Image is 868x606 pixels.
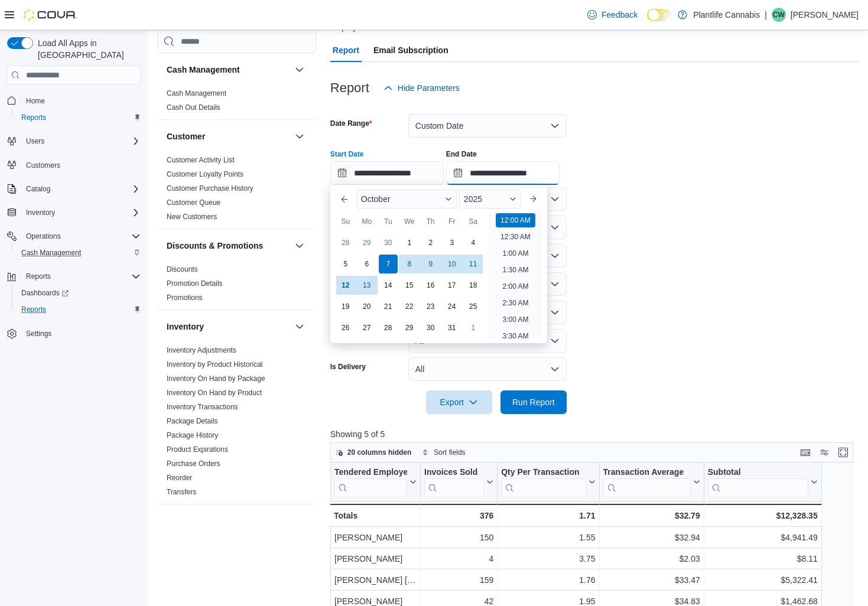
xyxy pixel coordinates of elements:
[21,113,46,122] span: Reports
[443,255,461,273] div: day-10
[336,318,355,337] div: day-26
[379,76,464,100] button: Hide Parameters
[347,448,412,457] span: 20 columns hidden
[334,467,417,497] button: Tendered Employee
[12,285,145,301] a: Dashboards
[167,389,262,397] a: Inventory On Hand by Product
[708,530,818,545] div: $4,941.49
[2,268,145,285] button: Reports
[501,467,595,497] button: Qty Per Transaction
[707,509,817,523] div: $12,328.35
[421,318,440,337] div: day-30
[446,149,477,159] label: End Date
[501,467,586,497] div: Qty Per Transaction
[167,279,223,288] a: Promotion Details
[26,329,51,338] span: Settings
[167,403,238,411] a: Inventory Transactions
[464,194,482,204] span: 2025
[167,293,203,302] span: Promotions
[26,208,55,217] span: Inventory
[334,530,417,545] div: [PERSON_NAME]
[24,9,77,21] img: Cova
[647,9,672,21] input: Dark Mode
[26,232,61,241] span: Operations
[12,245,145,261] button: Cash Management
[798,445,812,460] button: Keyboard shortcuts
[157,262,316,309] div: Discounts & Promotions
[379,276,398,295] div: day-14
[167,279,223,288] span: Promotion Details
[167,417,218,425] a: Package Details
[421,212,440,231] div: Th
[379,255,398,273] div: day-7
[167,240,290,252] button: Discounts & Promotions
[791,8,859,22] p: [PERSON_NAME]
[167,321,290,333] button: Inventory
[693,8,760,22] p: Plantlife Cannabis
[446,161,560,185] input: Press the down key to open a popover containing a calendar.
[167,431,218,439] a: Package History
[21,134,49,148] button: Users
[167,445,228,454] a: Product Expirations
[501,552,595,566] div: 3.75
[424,467,484,497] div: Invoices Sold
[424,467,493,497] button: Invoices Sold
[26,161,60,170] span: Customers
[292,129,307,144] button: Customer
[424,573,493,587] div: 159
[707,467,808,478] div: Subtotal
[167,388,262,398] span: Inventory On Hand by Product
[433,390,485,414] span: Export
[21,229,141,243] span: Operations
[167,212,217,221] span: New Customers
[424,552,493,566] div: 4
[361,194,391,204] span: October
[512,396,555,408] span: Run Report
[443,318,461,337] div: day-31
[464,212,483,231] div: Sa
[765,8,767,22] p: |
[167,321,204,333] h3: Inventory
[330,362,366,372] label: Is Delivery
[167,474,192,482] a: Reorder
[773,8,785,22] span: CW
[167,198,220,207] span: Customer Queue
[357,276,376,295] div: day-13
[603,573,700,587] div: $33.47
[603,467,700,497] button: Transaction Average
[501,530,595,545] div: 1.55
[398,82,460,94] span: Hide Parameters
[167,131,290,142] button: Customer
[21,182,55,196] button: Catalog
[17,110,141,125] span: Reports
[167,213,217,221] a: New Customers
[17,302,141,317] span: Reports
[603,467,690,478] div: Transaction Average
[167,170,243,179] span: Customer Loyalty Points
[373,38,448,62] span: Email Subscription
[357,297,376,316] div: day-20
[21,182,141,196] span: Catalog
[336,276,355,295] div: day-12
[464,276,483,295] div: day-18
[167,416,218,426] span: Package Details
[167,64,290,76] button: Cash Management
[498,296,533,310] li: 2:30 AM
[336,297,355,316] div: day-19
[26,272,51,281] span: Reports
[167,473,192,483] span: Reorder
[501,573,595,587] div: 1.76
[17,286,73,300] a: Dashboards
[330,81,369,95] h3: Report
[708,552,818,566] div: $8.11
[2,92,145,109] button: Home
[167,460,220,468] a: Purchase Orders
[157,153,316,229] div: Customer
[357,255,376,273] div: day-6
[2,228,145,245] button: Operations
[496,213,535,227] li: 12:00 AM
[167,445,228,454] span: Product Expirations
[357,318,376,337] div: day-27
[424,509,493,523] div: 376
[167,156,235,164] a: Customer Activity List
